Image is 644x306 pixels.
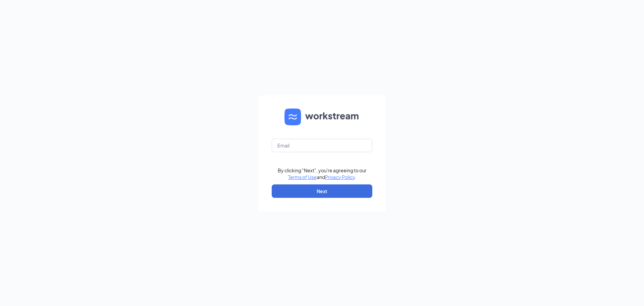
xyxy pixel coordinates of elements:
button: Next [272,184,372,198]
a: Privacy Policy [325,174,355,180]
div: By clicking "Next", you're agreeing to our and . [278,167,367,180]
a: Terms of Use [288,174,317,180]
img: WS logo and Workstream text [284,108,360,125]
input: Email [272,139,372,152]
